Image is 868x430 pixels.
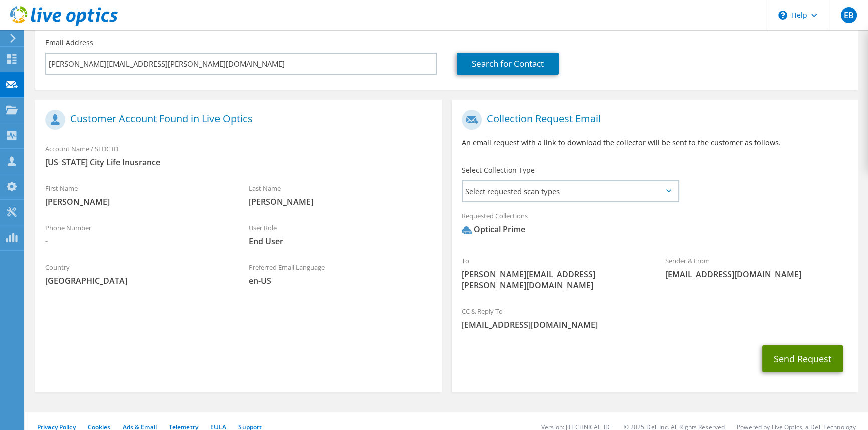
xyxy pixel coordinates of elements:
[248,275,431,286] span: en-US
[248,196,431,207] span: [PERSON_NAME]
[841,7,857,23] span: EB
[462,110,843,130] h1: Collection Request Email
[462,165,535,175] label: Select Collection Type
[457,53,559,75] a: Search for Contact
[35,217,238,252] div: Phone Number
[35,178,238,212] div: First Name
[452,250,655,296] div: To
[45,157,431,168] span: [US_STATE] City Life Inusrance
[248,236,431,247] span: End User
[238,178,441,212] div: Last Name
[462,137,848,148] p: An email request with a link to download the collector will be sent to the customer as follows.
[45,38,93,48] label: Email Address
[238,217,441,252] div: User Role
[45,110,426,130] h1: Customer Account Found in Live Optics
[35,138,442,173] div: Account Name / SFDC ID
[452,205,858,245] div: Requested Collections
[665,269,847,280] span: [EMAIL_ADDRESS][DOMAIN_NAME]
[655,250,857,285] div: Sender & From
[452,301,858,335] div: CC & Reply To
[35,257,238,291] div: Country
[778,11,787,20] svg: \n
[45,275,228,286] span: [GEOGRAPHIC_DATA]
[463,181,678,201] span: Select requested scan types
[462,269,644,291] span: [PERSON_NAME][EMAIL_ADDRESS][PERSON_NAME][DOMAIN_NAME]
[462,224,525,235] div: Optical Prime
[762,345,843,372] button: Send Request
[462,319,848,330] span: [EMAIL_ADDRESS][DOMAIN_NAME]
[45,196,228,207] span: [PERSON_NAME]
[45,236,228,247] span: -
[238,257,441,291] div: Preferred Email Language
